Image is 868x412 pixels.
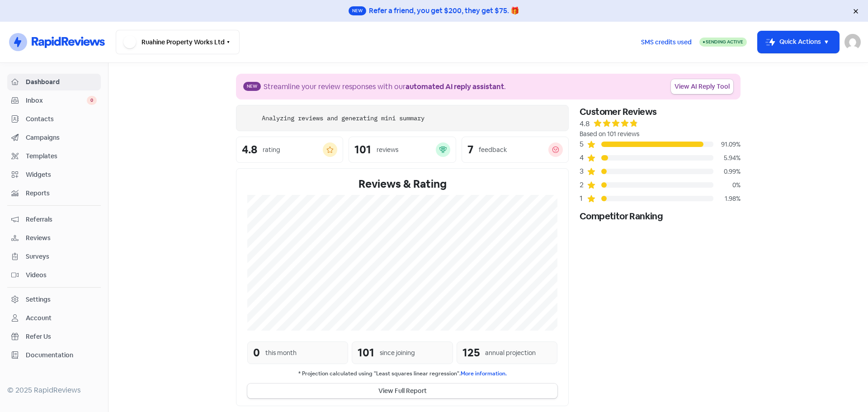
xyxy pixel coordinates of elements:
[713,194,741,204] div: 1.98%
[242,144,257,155] div: 4.8
[706,39,743,45] span: Sending Active
[7,267,101,284] a: Videos
[26,270,97,280] span: Videos
[354,144,371,155] div: 101
[247,369,557,378] small: * Projection calculated using "Least squares linear regression".
[26,215,97,224] span: Referrals
[462,345,480,361] div: 125
[26,114,97,124] span: Contacts
[26,252,97,261] span: Surveys
[253,345,260,361] div: 0
[479,145,507,155] div: feedback
[26,152,97,161] span: Templates
[7,74,101,90] a: Dashboard
[7,230,101,246] a: Reviews
[580,118,590,129] div: 4.8
[7,166,101,183] a: Widgets
[467,144,473,155] div: 7
[243,82,261,91] span: New
[265,348,297,358] div: this month
[406,82,504,91] b: automated AI reply assistant
[7,111,101,128] a: Contacts
[349,6,366,15] span: New
[26,170,97,180] span: Widgets
[713,153,741,163] div: 5.94%
[26,96,87,105] span: Inbox
[580,139,587,150] div: 5
[264,81,506,92] div: Streamline your review responses with our .
[87,96,97,105] span: 0
[758,31,839,53] button: Quick Actions
[26,313,52,323] div: Account
[844,34,861,50] img: User
[7,148,101,165] a: Templates
[380,348,415,358] div: since joining
[26,77,97,87] span: Dashboard
[7,291,101,308] a: Settings
[247,384,557,398] button: View Full Report
[7,129,101,146] a: Campaigns
[641,38,692,47] span: SMS credits used
[116,30,240,54] button: Ruahine Property Works Ltd
[7,211,101,228] a: Referrals
[671,79,733,94] a: View AI Reply Tool
[377,145,398,155] div: reviews
[580,105,741,118] div: Customer Reviews
[7,92,101,109] a: Inbox 0
[7,248,101,265] a: Surveys
[580,129,741,139] div: Based on 101 reviews
[7,328,101,345] a: Refer Us
[7,347,101,364] a: Documentation
[369,5,519,16] div: Refer a friend, you get $200, they get $75. 🎁
[713,180,741,190] div: 0%
[26,350,97,360] span: Documentation
[263,145,280,155] div: rating
[26,133,97,142] span: Campaigns
[462,137,569,163] a: 7feedback
[7,310,101,327] a: Account
[358,345,374,361] div: 101
[26,295,51,304] div: Settings
[7,385,101,396] div: © 2025 RapidReviews
[26,189,97,198] span: Reports
[713,167,741,176] div: 0.99%
[349,137,456,163] a: 101reviews
[7,185,101,202] a: Reports
[26,332,97,341] span: Refer Us
[633,37,699,46] a: SMS credits used
[580,193,587,204] div: 1
[713,140,741,149] div: 91.09%
[580,152,587,163] div: 4
[461,370,507,377] a: More information.
[699,37,747,47] a: Sending Active
[580,180,587,190] div: 2
[485,348,536,358] div: annual projection
[262,114,425,123] div: Analyzing reviews and generating mini summary
[580,209,741,223] div: Competitor Ranking
[580,166,587,177] div: 3
[236,137,343,163] a: 4.8rating
[247,176,557,192] div: Reviews & Rating
[26,233,97,243] span: Reviews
